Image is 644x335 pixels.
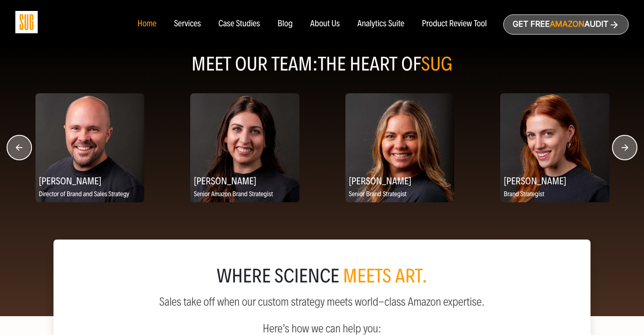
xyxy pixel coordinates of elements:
p: Senior Amazon Brand Strategist [190,189,299,200]
img: Sug [15,11,38,33]
img: Emily Kozel, Brand Strategist [500,93,609,202]
span: meets art. [343,264,427,288]
a: Analytics Suite [357,19,404,29]
p: Sales take off when our custom strategy meets world-class Amazon expertise. [75,296,569,308]
a: Services [174,19,201,29]
a: Case Studies [218,19,260,29]
h2: [PERSON_NAME] [190,172,299,189]
p: Senior Brand Strategist [345,189,455,200]
h2: [PERSON_NAME] [36,172,145,189]
div: where science [75,268,569,285]
a: Get freeAmazonAudit [503,14,629,35]
img: Katie Ritterbush, Senior Brand Strategist [345,93,455,202]
h2: [PERSON_NAME] [500,172,609,189]
p: Brand Strategist [500,189,609,200]
a: Home [137,19,156,29]
span: Amazon [550,20,584,29]
a: Product Review Tool [422,19,487,29]
p: Here’s how we can help you: [75,315,569,335]
a: Blog [278,19,293,29]
img: Brett Vetter, Director of Brand and Sales Strategy [36,93,145,202]
h2: [PERSON_NAME] [345,172,455,189]
a: About Us [310,19,340,29]
span: SUG [421,53,453,76]
p: Director of Brand and Sales Strategy [36,189,145,200]
img: Meridith Andrew, Senior Amazon Brand Strategist [190,93,299,202]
